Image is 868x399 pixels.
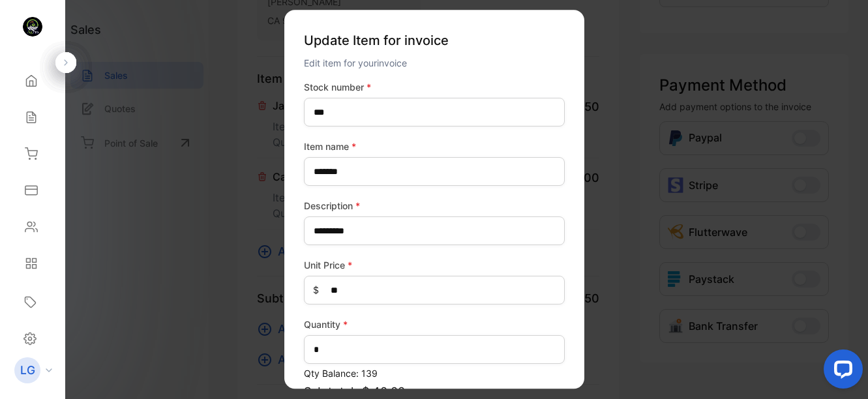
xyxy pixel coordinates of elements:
[23,17,42,37] img: logo
[304,318,565,331] label: Quantity
[304,140,565,153] label: Item name
[304,25,565,55] p: Update Item for invoice
[304,57,407,68] span: Edit item for your invoice
[20,362,35,379] p: LG
[813,344,868,399] iframe: LiveChat chat widget
[304,80,565,94] label: Stock number
[304,199,565,213] label: Description
[304,366,565,380] p: Qty Balance: 139
[313,284,319,297] span: $
[304,258,565,272] label: Unit Price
